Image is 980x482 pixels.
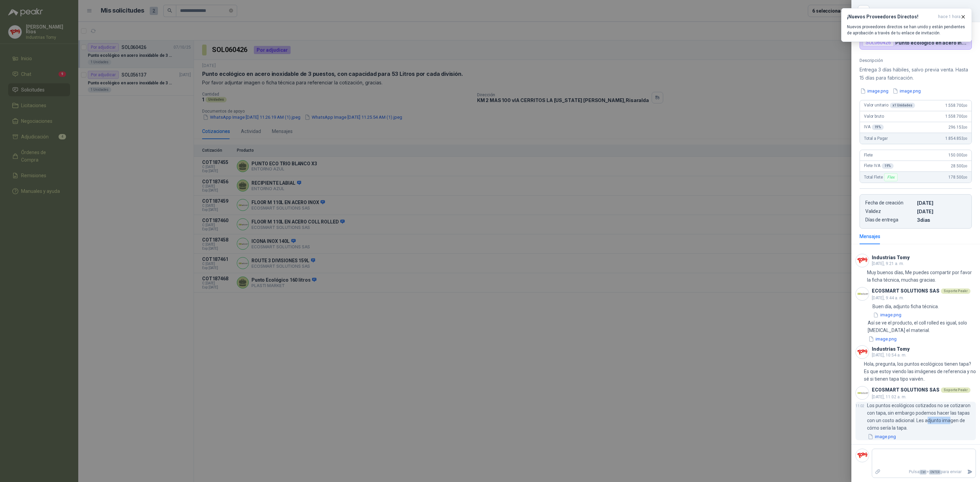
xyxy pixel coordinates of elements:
img: Company Logo [856,449,869,462]
h3: ECOSMART SOLUTIONS SAS [872,388,940,392]
p: Entrega 3 días hábiles, salvo previa venta. Hasta 15 días para fabricación. [860,66,972,82]
span: ,00 [963,126,967,129]
p: 3 dias [917,217,966,223]
span: ,00 [963,137,967,140]
span: Flete IVA [864,163,894,169]
button: image.png [872,312,902,319]
span: ,00 [963,176,967,179]
span: ,00 [963,104,967,107]
span: [DATE], 9:21 a. m. [872,261,904,266]
label: Adjuntar archivos [872,466,884,478]
p: Los puntos ecológicos cotizados no se cotizaron con tapa, sin embargo podemos hacer las tapas con... [867,402,976,432]
span: 28.500 [951,164,967,168]
span: Total a Pagar [864,136,888,141]
span: 178.500 [948,175,967,180]
p: Hola, pregunta, los puntos ecológicos tienen tapa? Es que estoy viendo las imágenes de referencia... [864,360,976,383]
span: Total Flete [864,173,899,181]
p: Buen día, adjunto ficha técnica. [872,303,939,310]
span: ,00 [963,115,967,118]
img: Company Logo [856,287,869,300]
div: Soporte Peakr [941,288,970,294]
p: Validez [865,209,914,214]
span: Valor bruto [864,114,884,119]
span: ,00 [963,153,967,157]
span: Valor unitario [864,103,915,108]
span: ENTER [929,470,941,475]
button: image.png [892,87,921,95]
span: 1.854.853 [945,136,967,141]
button: image.png [868,335,897,343]
img: Company Logo [856,386,869,399]
div: Flex [884,173,897,181]
p: Descripción [860,58,972,63]
span: [DATE], 10:54 a. m. [872,353,906,358]
span: 1.558.700 [945,103,967,108]
p: Días de entrega [865,217,914,223]
span: [DATE], 9:44 a. m. [872,296,904,300]
button: Close [860,7,868,15]
span: 296.153 [948,125,967,130]
p: [DATE] [917,209,966,214]
img: Company Logo [856,254,869,267]
img: Company Logo [856,346,869,359]
h3: ECOSMART SOLUTIONS SAS [872,289,940,293]
span: hace 1 hora [938,14,961,20]
span: 1.558.700 [945,114,967,119]
h3: Industrias Tomy [872,256,910,260]
button: Enviar [964,466,976,478]
p: Fecha de creación [865,200,914,206]
button: image.png [867,433,897,440]
div: Soporte Peakr [941,387,970,393]
span: Flete [864,153,873,157]
p: Así se ve el producto, el coll rolled es igual, solo [MEDICAL_DATA] el material. [868,319,976,334]
span: 150.000 [948,153,967,157]
p: [DATE] [917,200,966,206]
span: IVA [864,124,884,130]
span: ,00 [963,164,967,168]
p: Muy buenos días, Me puedes compartir por favor la ficha técnica, muchas gracias. [867,269,976,284]
span: 11:02 [855,404,864,408]
div: 19 % [872,124,884,130]
div: x 1 Unidades [890,103,915,108]
button: ¡Nuevos Proveedores Directos!hace 1 hora Nuevos proveedores directos se han unido y están pendien... [841,8,972,42]
div: COT187459 [873,5,972,16]
h3: ¡Nuevos Proveedores Directos! [847,14,935,20]
div: Mensajes [860,233,880,240]
h3: Industrias Tomy [872,347,910,351]
button: image.png [860,87,889,95]
div: 19 % [882,163,894,169]
p: Nuevos proveedores directos se han unido y están pendientes de aprobación a través de tu enlace d... [847,24,966,36]
span: [DATE], 11:02 a. m. [872,395,906,399]
p: Pulsa + para enviar [884,466,965,478]
span: Ctrl [919,470,927,475]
